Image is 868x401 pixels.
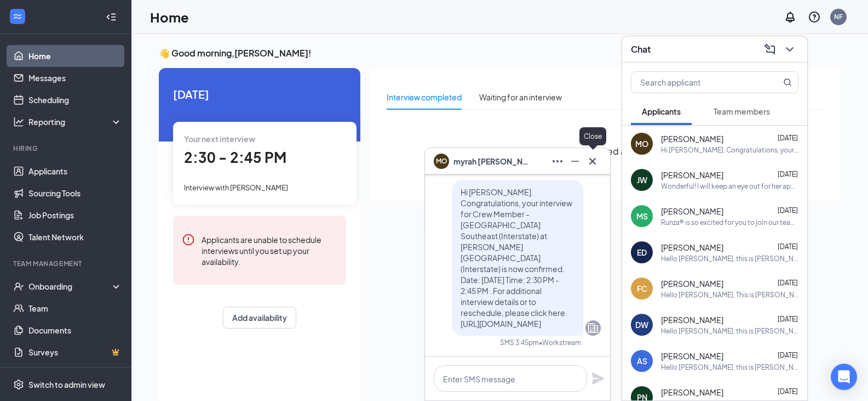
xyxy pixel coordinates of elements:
span: No follow-up needed at the moment [529,144,681,158]
button: ComposeMessage [761,41,779,58]
div: Team Management [13,259,120,268]
span: [PERSON_NAME] [661,278,723,289]
div: JW [637,174,647,185]
button: Cross [584,153,601,170]
a: Scheduling [28,89,122,111]
div: FC [637,283,647,294]
span: [DATE] [173,86,346,103]
span: [PERSON_NAME] [661,242,723,253]
h3: 👋 Good morning, [PERSON_NAME] ! [159,47,841,59]
div: Onboarding [28,281,113,292]
span: [PERSON_NAME] [661,206,723,217]
svg: UserCheck [13,281,24,292]
button: ChevronDown [781,41,798,58]
span: [PERSON_NAME] [661,133,723,144]
div: AS [637,355,647,366]
button: Ellipses [549,153,566,170]
div: Hiring [13,144,120,153]
a: Job Postings [28,204,122,226]
a: Messages [28,67,122,89]
span: [DATE] [778,387,798,396]
a: Team [28,297,122,319]
div: SMS 3:45pm [500,338,539,347]
a: Home [28,45,122,67]
span: [DATE] [778,351,798,359]
div: Open Intercom Messenger [831,364,857,390]
svg: Cross [586,155,599,168]
span: [PERSON_NAME] [661,387,723,398]
span: Hi [PERSON_NAME]. Congratulations, your interview for Crew Member - [GEOGRAPHIC_DATA] Southeast (... [461,187,572,329]
svg: Plane [591,372,605,385]
span: [DATE] [778,242,798,251]
div: Interview completed [387,91,462,103]
button: Minimize [566,153,584,170]
div: Close [579,127,606,145]
span: [DATE] [778,170,798,178]
span: myrah [PERSON_NAME] [453,155,530,167]
svg: Settings [13,379,24,390]
a: Documents [28,319,122,341]
svg: QuestionInfo [808,10,821,24]
span: • Workstream [539,338,581,347]
div: NF [834,12,843,21]
div: Reporting [28,116,123,127]
a: Sourcing Tools [28,182,122,204]
svg: Analysis [13,116,24,127]
span: [DATE] [778,315,798,323]
svg: WorkstreamLogo [12,11,23,22]
span: [DATE] [778,279,798,287]
svg: Company [587,321,600,335]
div: Hi [PERSON_NAME]. Congratulations, your interview for Crew Member - [GEOGRAPHIC_DATA] Southeast (... [661,145,798,155]
div: Runza® is so excited for you to join our team! Do you know anyone else who might be interested in... [661,218,798,227]
span: [DATE] [778,134,798,142]
div: Waiting for an interview [479,91,562,103]
div: MO [635,138,648,149]
div: Applicants are unable to schedule interviews until you set up your availability. [202,233,337,267]
svg: Ellipses [551,155,564,168]
a: SurveysCrown [28,341,122,363]
a: Talent Network [28,226,122,248]
svg: Minimize [568,155,582,168]
svg: MagnifyingGlass [783,78,792,87]
div: Hello [PERSON_NAME], this is [PERSON_NAME]. I'm the general manager of the south runza in [GEOGRA... [661,254,798,263]
span: [PERSON_NAME] [661,170,723,180]
div: DW [635,319,648,330]
h3: Chat [631,43,651,55]
svg: Collapse [106,12,117,22]
div: Hello [PERSON_NAME], this is [PERSON_NAME]. I'm the GM of the south Runza in [GEOGRAPHIC_DATA]. I... [661,326,798,336]
svg: ComposeMessage [763,43,777,56]
button: Add availability [223,307,296,329]
span: Your next interview [184,134,255,144]
span: 2:30 - 2:45 PM [184,148,286,166]
div: Hello [PERSON_NAME], This is [PERSON_NAME]. I'm the General Manager of the south Runza in [GEOGRA... [661,290,798,300]
span: [DATE] [778,206,798,214]
h1: Home [150,8,189,26]
svg: Notifications [784,10,797,24]
span: Applicants [642,106,681,116]
div: ED [637,247,647,258]
span: Team members [714,106,770,116]
span: [PERSON_NAME] [661,351,723,362]
input: Search applicant [631,72,761,93]
div: Hello [PERSON_NAME], this is [PERSON_NAME]. I'm the GM of the south runza in [GEOGRAPHIC_DATA]. I... [661,363,798,372]
div: Switch to admin view [28,379,105,390]
div: Wonderful! I will keep an eye out for her application. [661,182,798,191]
svg: ChevronDown [783,43,796,56]
div: MS [636,211,648,222]
span: Interview with [PERSON_NAME] [184,183,288,192]
svg: Error [182,233,195,246]
a: Applicants [28,160,122,182]
span: [PERSON_NAME] [661,314,723,325]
